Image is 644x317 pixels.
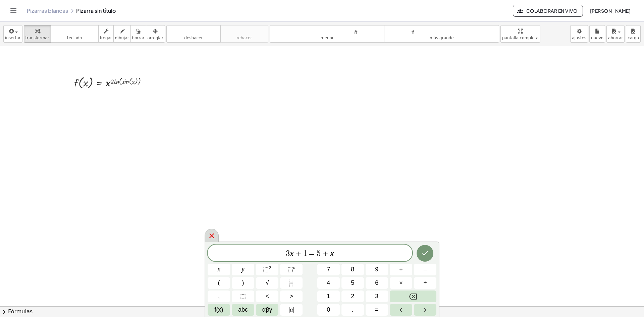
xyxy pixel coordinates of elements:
span: 3 [375,292,378,301]
button: Placeholder [232,290,254,302]
button: Plus [390,264,412,275]
span: 9 [375,265,378,274]
span: f(x) [215,305,223,314]
button: Times [390,277,412,289]
button: ajustes [570,25,588,43]
font: más grande [430,36,454,40]
button: Fraction [280,277,303,289]
span: y [242,265,245,274]
font: borrar [132,36,145,40]
a: Pizarras blancas [27,7,68,14]
button: Colaborar en vivo [513,5,583,17]
span: . [352,305,354,314]
font: carga [628,36,639,40]
button: tecladoteclado [51,25,99,43]
button: Cambiar navegación [8,5,19,16]
button: . [341,304,364,316]
button: 9 [366,264,388,275]
span: 6 [375,278,378,287]
font: tamaño_del_formato [271,28,383,34]
button: Equals [366,304,388,316]
font: deshacer [168,28,219,34]
button: tamaño_del_formatomenor [270,25,385,43]
span: > [289,292,293,301]
font: teclado [52,28,97,34]
button: Square root [256,277,278,289]
button: Squared [256,264,278,275]
font: menor [321,36,334,40]
button: y [232,264,254,275]
span: 2 [351,292,354,301]
button: x [208,264,230,275]
button: Greek alphabet [256,304,278,316]
button: Backspace [390,290,436,302]
button: 7 [317,264,340,275]
button: borrar [130,25,146,43]
span: ⬚ [263,266,269,273]
button: deshacerdeshacer [166,25,221,43]
span: 0 [327,305,330,314]
button: , [208,290,230,302]
span: < [265,292,269,301]
span: ⬚ [287,266,293,273]
button: pantalla completa [500,25,540,43]
font: deshacer [184,36,203,40]
button: 6 [366,277,388,289]
button: 2 [341,290,364,302]
button: Functions [208,304,230,316]
span: ÷ [424,278,427,287]
font: ajustes [572,36,586,40]
button: Right arrow [414,304,436,316]
button: Greater than [280,290,303,302]
button: arreglar [146,25,165,43]
span: 8 [351,265,354,274]
font: fregar [100,36,112,40]
button: Absolute value [280,304,303,316]
font: tamaño_del_formato [386,28,497,34]
button: nuevo [589,25,605,43]
span: 3 [286,250,290,258]
button: 1 [317,290,340,302]
button: Less than [256,290,278,302]
button: 3 [366,290,388,302]
font: pantalla completa [502,36,539,40]
button: ( [208,277,230,289]
span: 5 [351,278,354,287]
button: dibujar [113,25,131,43]
span: | [293,306,294,313]
button: 4 [317,277,340,289]
font: Fórmulas [8,308,33,315]
font: Colaborar en vivo [526,8,577,14]
button: ahorrar [606,25,625,43]
span: | [289,306,290,313]
font: dibujar [115,36,129,40]
font: teclado [67,36,82,40]
button: carga [626,25,641,43]
font: insertar [5,36,21,40]
button: Divide [414,277,436,289]
var: x [290,249,293,258]
button: 5 [341,277,364,289]
font: ahorrar [608,36,623,40]
button: [PERSON_NAME] [584,5,636,17]
span: 4 [327,278,330,287]
button: Left arrow [390,304,412,316]
span: 1 [303,250,307,258]
span: 5 [317,250,321,258]
span: αβγ [262,305,272,314]
span: = [375,305,379,314]
sup: n [293,265,296,270]
button: Alphabet [232,304,254,316]
span: , [218,292,220,301]
button: Minus [414,264,436,275]
span: – [423,265,427,274]
font: nuevo [591,36,603,40]
span: abc [238,305,248,314]
span: = [307,250,317,258]
span: + [399,265,403,274]
button: rehacerrehacer [220,25,268,43]
span: √ [266,278,269,287]
button: insertar [3,25,22,43]
span: + [321,250,330,258]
